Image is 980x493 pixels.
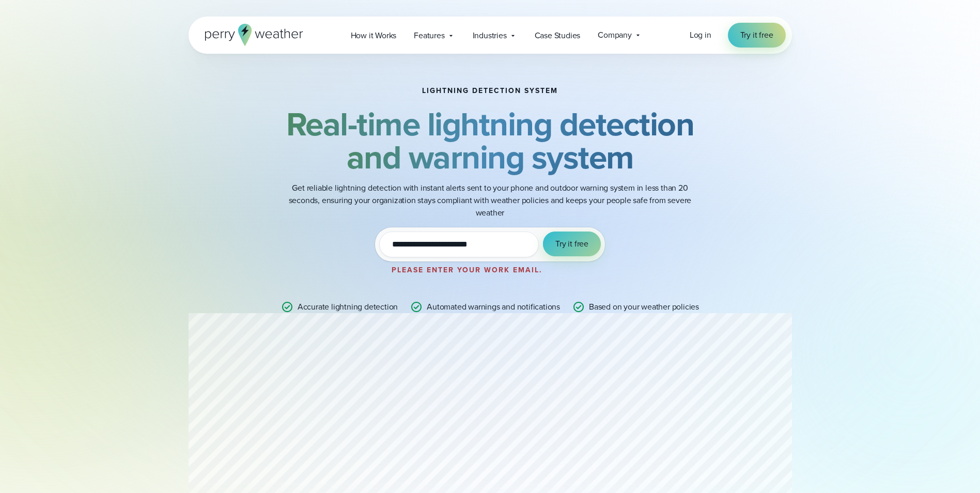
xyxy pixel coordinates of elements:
[740,29,773,41] span: Try it free
[555,238,588,250] span: Try it free
[342,25,406,46] a: How it Works
[286,100,694,181] strong: Real-time lightning detection and warning system
[427,301,560,313] p: Automated warnings and notifications
[392,265,542,275] label: Please enter your work email.
[589,301,699,313] p: Based on your weather policies
[690,29,711,41] a: Log in
[422,87,558,95] h1: Lightning detection system
[535,29,581,42] span: Case Studies
[598,29,632,41] span: Company
[414,29,444,42] span: Features
[473,29,507,42] span: Industries
[351,29,397,42] span: How it Works
[284,182,697,219] p: Get reliable lightning detection with instant alerts sent to your phone and outdoor warning syste...
[526,25,589,46] a: Case Studies
[298,301,398,313] p: Accurate lightning detection
[543,232,601,256] button: Try it free
[728,23,786,48] a: Try it free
